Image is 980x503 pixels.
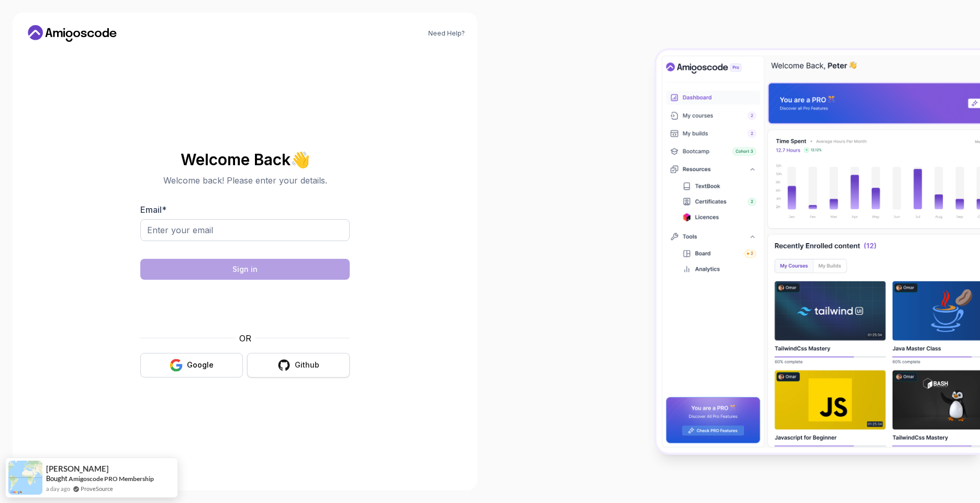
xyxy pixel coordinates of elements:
[247,353,350,378] button: Github
[656,50,980,453] img: Amigoscode Dashboard
[428,29,465,38] a: Need Help?
[46,474,68,483] span: Bought
[290,151,310,168] span: 👋
[46,484,70,493] span: a day ago
[239,332,251,345] p: OR
[140,219,350,241] input: Enter your email
[69,475,154,483] a: Amigoscode PRO Membership
[166,286,324,326] iframe: Widget containing checkbox for hCaptcha security challenge
[140,204,166,215] label: Email *
[187,360,214,370] div: Google
[140,259,350,280] button: Sign in
[46,464,109,473] span: [PERSON_NAME]
[140,353,243,378] button: Google
[8,461,42,495] img: provesource social proof notification image
[140,174,350,187] p: Welcome back! Please enter your details.
[81,484,113,493] a: ProveSource
[232,264,258,275] div: Sign in
[140,151,350,168] h2: Welcome Back
[295,360,319,370] div: Github
[25,25,119,42] a: Home link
